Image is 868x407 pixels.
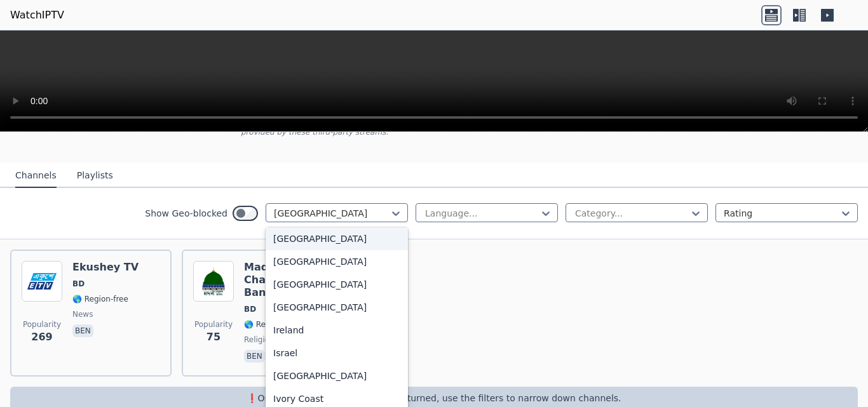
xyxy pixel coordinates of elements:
span: Popularity [194,319,233,330]
button: Channels [15,164,57,188]
span: 269 [31,330,52,345]
span: 75 [207,330,220,345]
h6: Madani Channel Bangla [244,261,332,299]
img: Ekushey TV [22,261,62,302]
div: [GEOGRAPHIC_DATA] [266,273,408,296]
a: WatchIPTV [10,8,64,23]
p: ❗️Only the first 250 channels are returned, use the filters to narrow down channels. [15,392,853,404]
button: Playlists [77,164,113,188]
div: [GEOGRAPHIC_DATA] [266,227,408,250]
img: Madani Channel Bangla [193,261,234,302]
h6: Ekushey TV [72,261,139,274]
div: [GEOGRAPHIC_DATA] [266,364,408,387]
div: Israel [266,342,408,364]
p: ben [244,350,265,363]
div: [GEOGRAPHIC_DATA] [266,250,408,273]
span: 🌎 Region-free [244,319,300,330]
span: BD [244,304,256,314]
label: Show Geo-blocked [145,207,227,220]
span: 🌎 Region-free [72,294,128,304]
span: BD [72,279,85,289]
span: religious [244,335,278,345]
div: [GEOGRAPHIC_DATA] [266,296,408,319]
span: news [72,309,93,319]
span: Popularity [23,319,61,330]
p: ben [72,324,93,337]
div: Ireland [266,319,408,342]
